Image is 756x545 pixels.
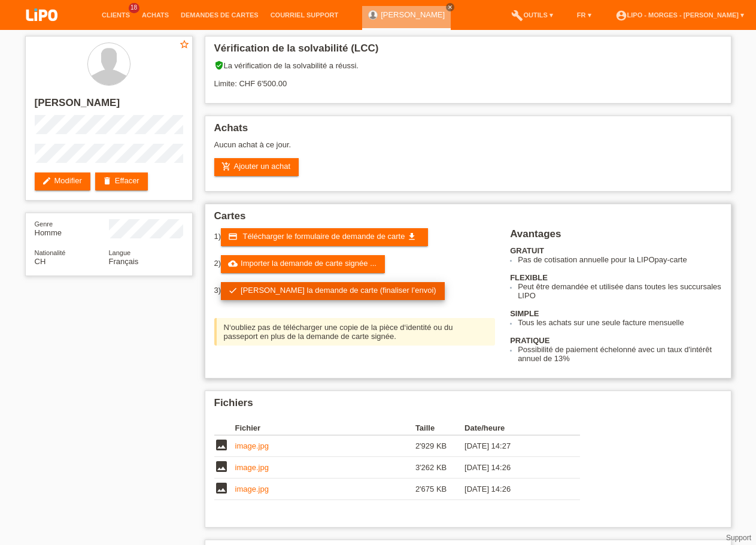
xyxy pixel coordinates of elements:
a: FR ▾ [571,11,597,19]
b: SIMPLE [510,309,539,318]
a: account_circleLIPO - Morges - [PERSON_NAME] ▾ [609,11,750,19]
div: Aucun achat à ce jour. [214,140,722,158]
i: credit_card [228,232,238,241]
td: 3'262 KB [415,457,464,479]
span: 18 [129,3,139,13]
i: check [228,286,238,295]
div: La vérification de la solvabilité a réussi. Limite: CHF 6'500.00 [214,60,722,97]
a: close [446,3,454,11]
h2: Avantages [510,228,721,246]
th: Fichier [235,421,415,435]
td: [DATE] 14:26 [464,457,563,479]
th: Date/heure [464,421,563,435]
i: get_app [407,232,417,241]
i: verified_user [214,60,224,70]
td: [DATE] 14:26 [464,479,563,500]
i: delete [102,176,112,186]
i: account_circle [615,10,627,22]
i: star_border [179,39,190,50]
a: credit_card Télécharger le formulaire de demande de carte get_app [221,228,428,246]
a: Clients [96,11,136,19]
i: cloud_upload [228,259,238,268]
td: 2'675 KB [415,479,464,500]
a: editModifier [35,172,90,190]
h2: Vérification de la solvabilité (LCC) [214,43,722,60]
a: add_shopping_cartAjouter un achat [214,158,299,176]
h2: Cartes [214,210,722,228]
a: check[PERSON_NAME] la demande de carte (finaliser l’envoi) [221,282,445,300]
a: Support [726,534,751,542]
i: build [511,10,523,22]
span: Télécharger le formulaire de demande de carte [242,232,405,241]
th: Taille [415,421,464,435]
a: image.jpg [235,463,269,472]
div: Homme [35,219,109,237]
i: close [447,4,453,10]
a: [PERSON_NAME] [381,10,445,19]
div: N‘oubliez pas de télécharger une copie de la pièce d‘identité ou du passeport en plus de la deman... [214,318,496,346]
i: image [214,438,229,452]
a: deleteEffacer [95,172,148,190]
b: PRATIQUE [510,336,549,345]
div: 3) [214,282,496,300]
b: GRATUIT [510,246,544,255]
h2: [PERSON_NAME] [35,97,183,115]
li: Possibilité de paiement échelonné avec un taux d'intérêt annuel de 13% [518,345,721,363]
span: Nationalité [35,249,66,256]
div: 1) [214,228,496,246]
b: FLEXIBLE [510,273,548,282]
a: buildOutils ▾ [505,11,558,19]
li: Tous les achats sur une seule facture mensuelle [518,318,721,327]
i: add_shopping_cart [221,162,231,171]
span: Langue [109,249,131,256]
a: star_border [179,39,190,52]
a: cloud_uploadImporter la demande de carte signée ... [221,255,385,273]
a: Courriel Support [265,11,344,19]
i: image [214,459,229,474]
h2: Achats [214,122,722,140]
span: Suisse [35,257,46,266]
span: Français [109,257,139,266]
h2: Fichiers [214,397,722,415]
span: Genre [35,220,53,228]
a: Achats [136,11,175,19]
td: [DATE] 14:27 [464,435,563,457]
a: LIPO pay [12,25,72,34]
a: Demandes de cartes [175,11,265,19]
a: image.jpg [235,485,269,493]
a: image.jpg [235,441,269,450]
i: edit [42,176,51,186]
div: 2) [214,255,496,273]
li: Pas de cotisation annuelle pour la LIPOpay-carte [518,255,721,264]
li: Peut être demandée et utilisée dans toutes les succursales LIPO [518,282,721,300]
td: 2'929 KB [415,435,464,457]
i: image [214,481,229,495]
